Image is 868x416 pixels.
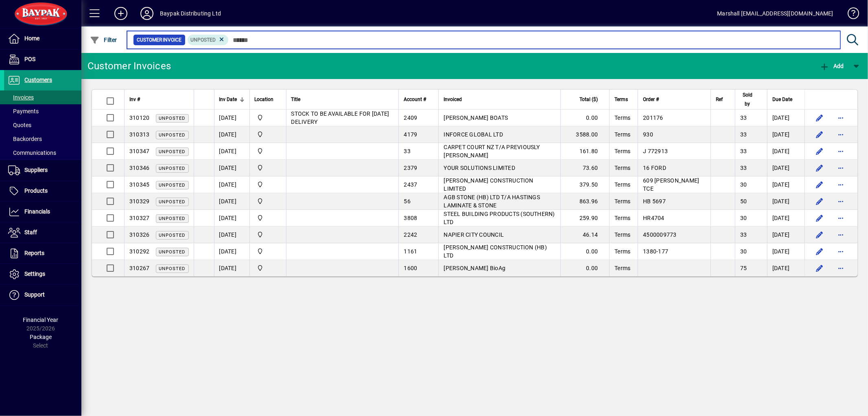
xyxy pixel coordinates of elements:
button: More options [834,111,847,124]
td: [DATE] [767,227,805,243]
td: 0.00 [560,260,609,276]
a: Financials [4,202,81,222]
a: Products [4,181,81,201]
span: Terms [614,165,630,171]
button: Edit [813,262,826,275]
td: 863.96 [560,193,609,210]
span: 56 [404,198,411,205]
div: Account # [404,95,433,104]
span: HB 5697 [643,198,666,205]
span: 2242 [404,231,417,238]
span: Total ($) [579,95,598,104]
button: Edit [813,161,826,174]
span: CARPET COURT NZ T/A PREVIOUSLY [PERSON_NAME] [444,144,540,158]
span: 16 FORD [643,165,666,171]
span: Unposted [159,216,186,221]
span: Terms [614,181,630,188]
span: 310345 [129,181,150,188]
button: More options [834,128,847,141]
span: Invoiced [444,95,462,104]
span: Unposted [159,199,186,205]
span: 4179 [404,131,417,138]
span: Filter [90,37,117,43]
button: Profile [134,6,160,21]
span: 310347 [129,148,150,154]
span: 1161 [404,248,417,255]
span: Settings [24,271,45,277]
span: 33 [740,148,747,154]
div: Location [255,95,281,104]
td: [DATE] [767,143,805,160]
span: INFORCE GLOBAL LTD [444,131,503,138]
button: Edit [813,195,826,208]
div: Title [291,95,394,104]
button: Edit [813,228,826,241]
span: Financial Year [23,317,59,323]
span: Baypak - Onekawa [255,130,281,139]
span: 30 [740,181,747,188]
span: 1380-177 [643,248,668,255]
span: 930 [643,131,653,138]
td: 161.80 [560,143,609,160]
td: [DATE] [767,193,805,210]
td: 379.50 [560,176,609,193]
a: Support [4,285,81,305]
td: [DATE] [767,243,805,260]
span: Unposted [159,149,186,154]
span: 33 [404,148,411,154]
button: More options [834,145,847,158]
span: Baypak - Onekawa [255,163,281,172]
span: Terms [614,248,630,255]
span: 609 [PERSON_NAME] TCE [643,177,699,192]
td: [DATE] [767,260,805,276]
button: Add [818,59,846,73]
div: Customer Invoices [87,59,171,73]
td: [DATE] [214,193,249,210]
span: Unposted [159,266,186,271]
mat-chip: Customer Invoice Status: Unposted [188,35,229,45]
span: 50 [740,198,747,205]
span: Staff [24,229,37,236]
span: Unposted [159,116,186,121]
span: NAPIER CITY COUNCIL [444,231,504,238]
span: Products [24,187,48,194]
span: Inv Date [219,95,237,104]
td: [DATE] [214,143,249,160]
td: [DATE] [214,176,249,193]
a: Backorders [4,132,81,146]
span: Sold by [740,90,755,108]
div: Inv Date [219,95,245,104]
span: Location [255,95,274,104]
span: Baypak - Onekawa [255,147,281,156]
div: Due Date [772,95,800,104]
span: AGB STONE (HB) LTD T/A HASTINGS LAMINATE & STONE [444,194,540,209]
td: [DATE] [214,126,249,143]
span: Support [24,291,45,298]
td: 73.60 [560,160,609,176]
span: 4500009773 [643,231,677,238]
a: Settings [4,264,81,284]
span: 75 [740,265,747,271]
a: Staff [4,222,81,243]
span: 33 [740,165,747,171]
span: Home [24,35,39,42]
span: 310292 [129,248,150,255]
span: Unposted [191,37,216,43]
td: [DATE] [214,260,249,276]
button: Filter [88,33,119,47]
span: 310346 [129,165,150,171]
span: 310267 [129,265,150,271]
span: 30 [740,248,747,255]
span: [PERSON_NAME] CONSTRUCTION (HB) LTD [444,244,547,259]
span: Terms [614,131,630,138]
td: [DATE] [767,176,805,193]
div: Sold by [740,90,762,108]
span: 2409 [404,114,417,121]
span: Terms [614,198,630,205]
td: [DATE] [214,243,249,260]
span: Terms [614,265,630,271]
span: Baypak - Onekawa [255,264,281,273]
td: [DATE] [214,110,249,126]
span: Terms [614,231,630,238]
div: Ref [716,95,730,104]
